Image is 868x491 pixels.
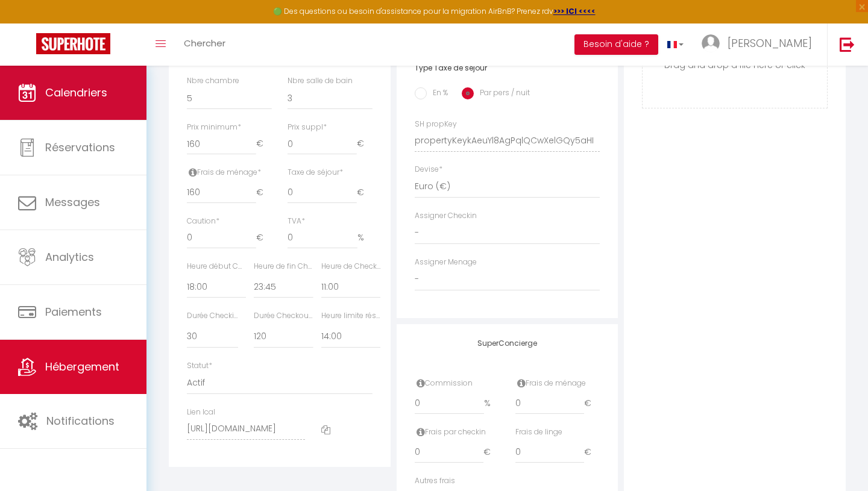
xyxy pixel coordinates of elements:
[415,210,477,222] label: Assigner Checkin
[415,378,473,389] label: Commission
[187,261,246,272] label: Heure début Checkin
[415,339,600,348] h4: SuperConcierge
[415,164,442,175] label: Devise
[187,122,241,133] label: Prix minimum
[693,23,827,66] a: ... [PERSON_NAME]
[46,413,115,428] span: Notifications
[840,37,855,52] img: logout
[256,182,272,204] span: €
[256,133,272,155] span: €
[515,427,562,438] label: Frais par checkin
[728,36,812,51] span: [PERSON_NAME]
[574,34,658,55] button: Besoin d'aide ?
[187,310,238,322] label: Durée Checkin (min)
[357,227,373,249] span: %
[415,119,457,130] label: SH propKey
[584,393,600,414] span: €
[45,249,94,264] span: Analytics
[36,33,110,54] img: Super Booking
[484,393,499,414] span: %
[357,133,373,155] span: €
[187,407,215,418] label: Lien Ical
[321,310,380,322] label: Heure limite réservation
[321,261,380,272] label: Heure de Checkout
[417,427,425,437] i: Frais par checkin
[45,195,100,210] span: Messages
[415,427,486,438] label: Frais par checkin
[45,140,115,155] span: Réservations
[187,167,261,178] label: Frais de ménage
[187,216,219,227] label: Caution
[415,475,455,487] label: input.concierge_other_fees
[702,34,720,52] img: ...
[288,122,327,133] label: Prix suppl
[474,87,530,101] label: Par pers / nuit
[175,23,234,66] a: Chercher
[584,442,600,463] span: €
[288,75,353,87] label: Nbre salle de bain
[415,257,477,268] label: Assigner Menage
[415,64,600,72] h6: Type Taxe de séjour
[288,167,343,178] label: Taxe de séjour
[189,167,197,177] i: Frais de ménage
[187,75,239,87] label: Nbre chambre
[427,87,448,101] label: En %
[187,360,212,372] label: Statut
[254,310,313,322] label: Durée Checkout (min)
[417,378,425,388] i: Commission
[553,6,596,16] a: >>> ICI <<<<
[45,85,107,100] span: Calendriers
[515,378,586,389] label: Frais de ménage
[254,261,313,272] label: Heure de fin Checkin
[45,359,119,374] span: Hébergement
[45,304,102,319] span: Paiements
[483,442,499,463] span: €
[517,378,526,388] i: Frais de ménage
[256,227,272,249] span: €
[184,37,225,49] span: Chercher
[357,182,373,204] span: €
[288,216,305,227] label: TVA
